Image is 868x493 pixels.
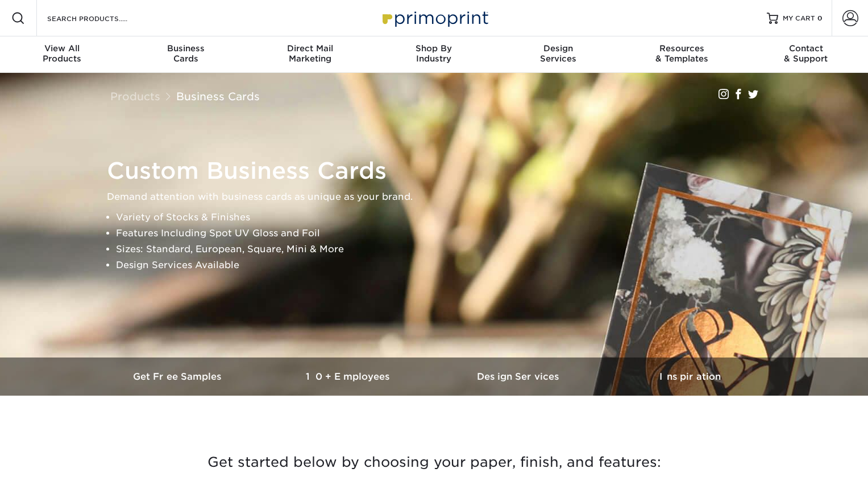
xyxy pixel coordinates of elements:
[110,90,160,102] a: Products
[372,43,496,54] span: Shop By
[744,36,868,73] a: Contact& Support
[93,371,264,382] h3: Get Free Samples
[116,209,772,225] li: Variety of Stocks & Finishes
[248,43,372,54] span: Direct Mail
[176,90,260,102] a: Business Cards
[605,358,775,396] a: Inspiration
[377,6,491,30] img: Primoprint
[116,241,772,257] li: Sizes: Standard, European, Square, Mini & More
[496,36,620,73] a: DesignServices
[434,358,605,396] a: Design Services
[744,43,868,54] span: Contact
[124,43,248,54] span: Business
[116,225,772,241] li: Features Including Spot UV Gloss and Foil
[605,371,775,382] h3: Inspiration
[783,14,815,23] span: MY CART
[248,36,372,73] a: Direct MailMarketing
[124,36,248,73] a: BusinessCards
[116,257,772,273] li: Design Services Available
[434,371,605,382] h3: Design Services
[248,43,372,64] div: Marketing
[496,43,620,54] span: Design
[744,43,868,64] div: & Support
[46,11,157,25] input: SEARCH PRODUCTS.....
[496,43,620,64] div: Services
[620,43,744,64] div: & Templates
[93,358,264,396] a: Get Free Samples
[124,43,248,64] div: Cards
[264,371,434,382] h3: 10+ Employees
[102,437,767,488] h3: Get started below by choosing your paper, finish, and features:
[372,36,496,73] a: Shop ByIndustry
[372,43,496,64] div: Industry
[107,157,772,184] h1: Custom Business Cards
[107,189,772,205] p: Demand attention with business cards as unique as your brand.
[817,14,823,22] span: 0
[620,36,744,73] a: Resources& Templates
[264,358,434,396] a: 10+ Employees
[620,43,744,54] span: Resources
